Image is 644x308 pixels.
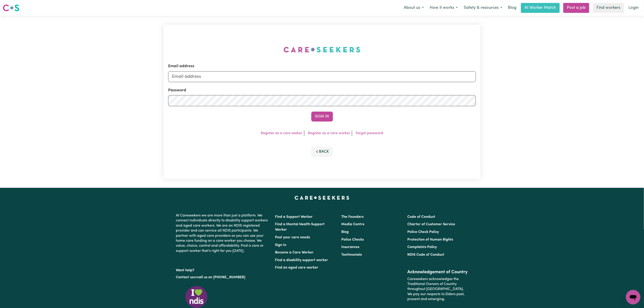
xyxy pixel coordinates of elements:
a: Charter of Customer Service [407,223,455,226]
a: Register as a care worker [308,131,350,135]
p: Careseekers acknowledges the Traditional Owners of Country throughout [GEOGRAPHIC_DATA]. We pay o... [407,275,468,304]
label: Password [168,87,186,93]
a: Find a disability support worker [275,258,328,262]
label: Email address [168,63,194,69]
iframe: Button to launch messaging window, conversation in progress [626,290,640,304]
a: Careseekers logo [3,3,19,13]
a: Blog [505,3,519,13]
img: Careseekers logo [3,4,19,12]
p: Want help? [176,266,270,273]
a: Blog [341,230,349,234]
a: call us on [PHONE_NUMBER] [197,276,245,279]
a: Contact us [176,276,194,279]
button: Sign In [311,112,333,122]
button: How it works [427,3,461,13]
a: Become a Care Worker [275,251,314,254]
a: Find an aged care worker [275,266,319,269]
a: Insurances [341,245,359,249]
a: Testimonials [341,253,362,257]
a: Protection of Human Rights [407,238,453,241]
a: Find workers [593,3,624,13]
a: Login [626,3,641,13]
a: Police Check Policy [407,230,439,234]
a: NDIS Code of Conduct [407,253,444,257]
a: Media Centre [341,223,364,226]
a: Forgot password [356,131,383,135]
a: Register as a care seeker [261,131,302,135]
a: Police Checks [341,238,364,241]
a: AI Worker Match [521,3,560,13]
a: Find a Mental Health Support Worker [275,223,325,232]
a: Complaints Policy [407,245,437,249]
button: Back [311,147,333,157]
a: Careseekers home page [295,196,349,200]
a: Sign In [275,243,286,247]
input: Email address [168,71,476,82]
a: The Founders [341,215,364,219]
p: or [176,273,270,282]
h2: Acknowledgement of Country [407,269,468,275]
button: Safety & resources [461,3,505,13]
p: At Careseekers we are more than just a platform. We connect individuals directly to disability su... [176,211,270,255]
a: Code of Conduct [407,215,435,219]
a: Find a Support Worker [275,215,313,219]
button: About us [401,3,427,13]
a: Post a job [563,3,589,13]
a: Post your care needs [275,236,310,239]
